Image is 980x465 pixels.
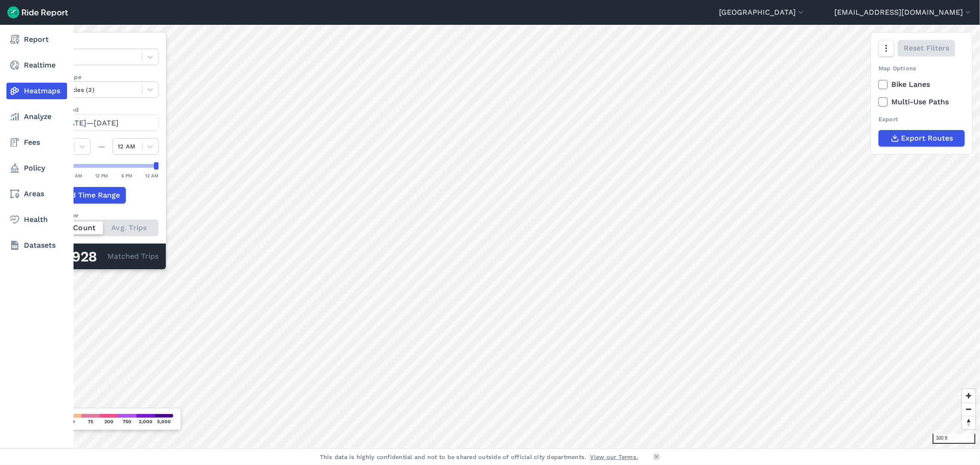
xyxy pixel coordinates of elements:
[45,187,126,204] button: Add Time Range
[6,108,67,125] a: Analyze
[45,211,159,220] div: Count Type
[933,434,975,444] div: 300 ft
[834,7,973,18] button: [EMAIL_ADDRESS][DOMAIN_NAME]
[45,40,159,49] label: Data Type
[878,130,965,147] button: Export Routes
[62,190,120,201] span: Add Time Range
[878,64,965,73] div: Map Options
[62,119,119,127] span: [DATE]—[DATE]
[6,57,67,74] a: Realtime
[29,25,980,448] canvas: Map
[121,171,132,180] div: 6 PM
[719,7,805,18] button: [GEOGRAPHIC_DATA]
[6,134,67,151] a: Fees
[7,6,68,18] img: Ride Report
[45,105,159,114] label: Data Period
[6,237,67,254] a: Datasets
[878,96,965,108] label: Multi-Use Paths
[71,171,82,180] div: 6 AM
[6,83,67,99] a: Heatmaps
[37,244,166,269] div: Matched Trips
[96,171,108,180] div: 12 PM
[145,171,159,180] div: 12 AM
[962,416,975,429] button: Reset bearing to north
[6,160,67,176] a: Policy
[91,141,113,152] div: —
[590,453,639,461] a: View our Terms.
[6,31,67,48] a: Report
[962,389,975,403] button: Zoom in
[6,211,67,228] a: Health
[45,251,108,263] div: 199,928
[45,73,159,81] label: Vehicle Type
[45,114,159,131] button: [DATE]—[DATE]
[904,43,949,54] span: Reset Filters
[6,186,67,202] a: Areas
[878,79,965,90] label: Bike Lanes
[898,40,955,57] button: Reset Filters
[901,133,953,144] span: Export Routes
[962,403,975,416] button: Zoom out
[878,115,965,124] div: Export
